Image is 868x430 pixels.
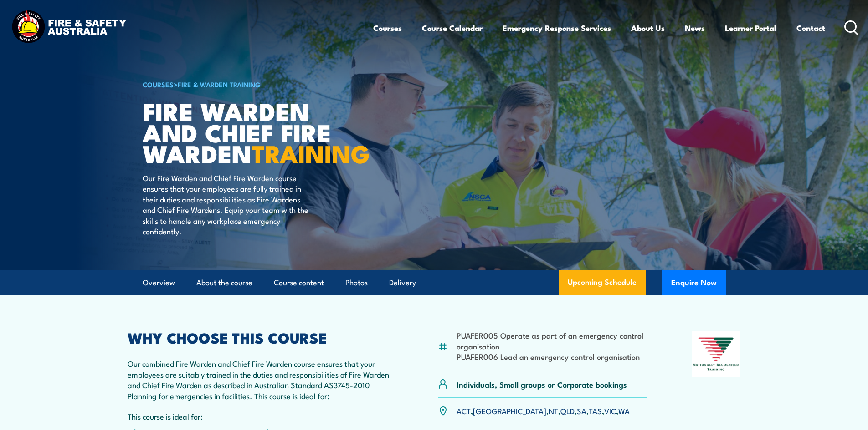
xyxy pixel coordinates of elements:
[143,172,309,236] p: Our Fire Warden and Chief Fire Warden course ensures that your employees are fully trained in the...
[796,16,825,40] a: Contact
[143,79,174,89] a: COURSES
[373,16,402,40] a: Courses
[422,16,483,40] a: Course Calendar
[196,271,252,295] a: About the course
[457,405,471,416] a: ACT
[128,331,394,344] h2: WHY CHOOSE THIS COURSE
[345,271,368,295] a: Photos
[618,405,630,416] a: WA
[503,16,611,40] a: Emergency Response Services
[685,16,705,40] a: News
[577,405,586,416] a: SA
[457,379,627,390] p: Individuals, Small groups or Corporate bookings
[143,271,175,295] a: Overview
[178,79,261,89] a: Fire & Warden Training
[560,405,575,416] a: QLD
[128,358,394,401] p: Our combined Fire Warden and Chief Fire Warden course ensures that your employees are suitably tr...
[473,405,546,416] a: [GEOGRAPHIC_DATA]
[662,270,726,295] button: Enquire Now
[604,405,616,416] a: VIC
[143,79,368,90] h6: >
[143,100,368,164] h1: Fire Warden and Chief Fire Warden
[389,271,416,295] a: Delivery
[549,405,558,416] a: NT
[457,351,647,362] li: PUAFER006 Lead an emergency control organisation
[274,271,324,295] a: Course content
[457,405,630,416] p: , , , , , , ,
[559,270,646,295] a: Upcoming Schedule
[252,134,370,172] strong: TRAINING
[692,331,741,377] img: Nationally Recognised Training logo.
[725,16,776,40] a: Learner Portal
[631,16,665,40] a: About Us
[589,405,602,416] a: TAS
[128,411,394,421] p: This course is ideal for:
[457,330,647,351] li: PUAFER005 Operate as part of an emergency control organisation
